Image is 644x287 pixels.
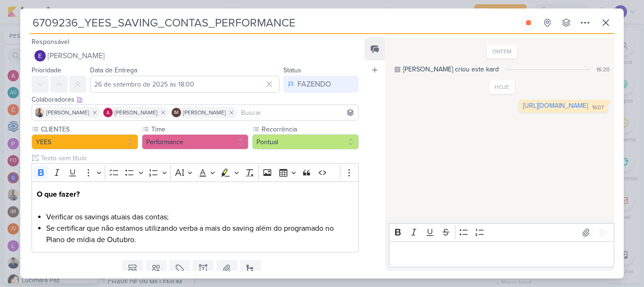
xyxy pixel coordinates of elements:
[252,134,359,149] button: Pontual
[523,102,588,110] a: [URL][DOMAIN_NAME]
[30,14,518,31] input: Kard Sem Título
[283,76,359,93] button: FAZENDO
[174,111,179,115] p: IM
[115,108,157,117] span: [PERSON_NAME]
[39,153,359,163] input: Texto sem título
[403,64,499,74] div: [PERSON_NAME] criou este kard
[389,241,614,267] div: Editor editing area: main
[239,107,356,118] input: Buscar
[46,108,89,117] span: [PERSON_NAME]
[32,38,69,46] label: Responsável
[37,190,80,199] strong: O que fazer?
[90,76,280,93] input: Select a date
[34,50,46,61] img: Eduardo Quaresma
[32,66,61,74] label: Prioridade
[46,211,354,223] li: Verificar os savings atuais das contas;
[297,78,331,90] div: FAZENDO
[150,124,248,134] label: Time
[283,66,301,74] label: Status
[32,163,359,182] div: Editor toolbar
[596,65,610,74] div: 16:20
[48,50,105,61] span: [PERSON_NAME]
[32,182,359,253] div: Editor editing area: main
[389,223,614,242] div: Editor toolbar
[525,19,532,26] div: Parar relógio
[261,124,359,134] label: Recorrência
[172,108,181,117] div: Isabella Machado Guimarães
[40,124,138,134] label: CLIENTES
[32,134,138,149] button: YEES
[32,47,359,64] button: [PERSON_NAME]
[46,223,354,245] li: Se certificar que não estamos utilizando verba a mais do saving além do programado no Plano de mí...
[90,66,137,74] label: Data de Entrega
[32,95,359,104] div: Colaboradores
[142,134,248,149] button: Performance
[183,108,226,117] span: [PERSON_NAME]
[35,108,44,117] img: Iara Santos
[592,104,604,112] div: 16:07
[103,108,113,117] img: Alessandra Gomes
